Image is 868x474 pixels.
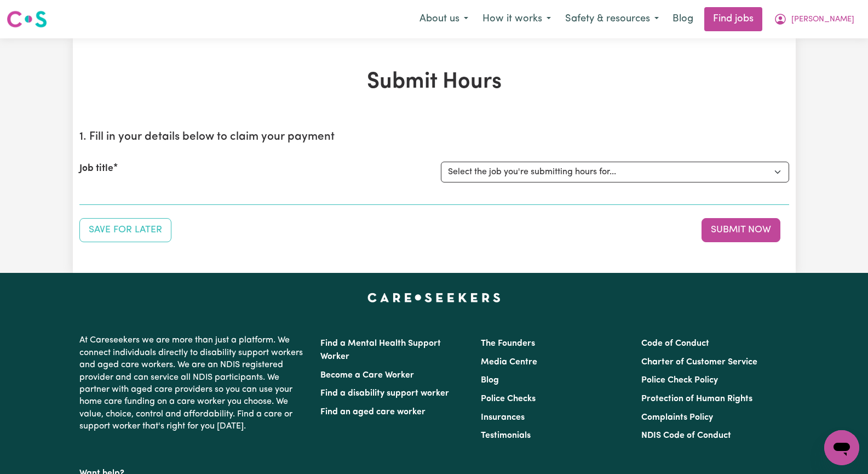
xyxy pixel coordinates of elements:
button: My Account [767,8,861,31]
a: Complaints Policy [641,413,713,422]
a: NDIS Code of Conduct [641,431,731,440]
iframe: Button to launch messaging window [824,430,859,465]
a: Media Centre [481,358,537,367]
a: Find an aged care worker [320,408,426,416]
label: Job title [79,162,113,176]
button: About us [412,8,475,31]
img: Careseekers logo [7,9,47,29]
a: Police Check Policy [641,376,718,385]
a: Blog [666,7,700,31]
a: Blog [481,376,499,385]
button: Safety & resources [558,8,666,31]
button: How it works [475,8,558,31]
a: Insurances [481,413,525,422]
a: Careseekers logo [7,7,47,32]
p: At Careseekers we are more than just a platform. We connect individuals directly to disability su... [79,330,307,437]
h2: 1. Fill in your details below to claim your payment [79,130,789,144]
a: Find jobs [704,7,762,31]
button: Submit your job report [702,218,780,242]
h1: Submit Hours [79,69,789,95]
a: Careseekers home page [367,293,501,301]
a: Protection of Human Rights [641,395,752,403]
a: Find a Mental Health Support Worker [320,339,441,361]
button: Save your job report [79,218,171,242]
a: Police Checks [481,395,536,403]
a: Charter of Customer Service [641,358,757,367]
a: Find a disability support worker [320,389,449,398]
a: Testimonials [481,431,531,440]
a: The Founders [481,339,535,348]
a: Code of Conduct [641,339,709,348]
a: Become a Care Worker [320,371,414,380]
span: [PERSON_NAME] [791,14,854,26]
